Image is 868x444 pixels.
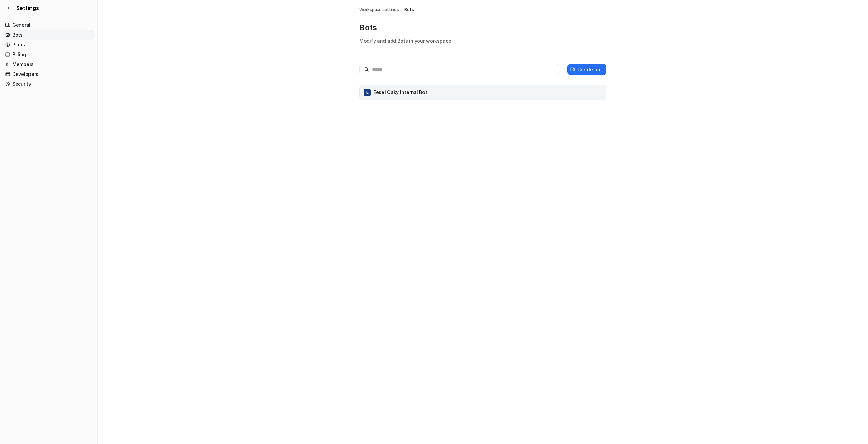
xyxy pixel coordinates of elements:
p: Bots [359,22,606,33]
a: Bots [3,30,95,40]
a: Billing [3,50,95,59]
img: create [570,67,575,72]
span: Settings [16,4,39,12]
a: Plans [3,40,95,49]
span: / [401,7,402,13]
a: Developers [3,69,95,79]
p: Modify and add Bots in your workspace. [359,37,606,44]
a: Security [3,79,95,89]
a: Workspace settings [359,7,399,13]
p: Create bot [577,66,602,73]
a: Members [3,60,95,69]
button: Create bot [567,64,606,75]
a: Bots [404,7,414,13]
p: Eesel Oaky Internal Bot [373,89,427,96]
a: General [3,20,95,30]
span: E [364,89,371,96]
